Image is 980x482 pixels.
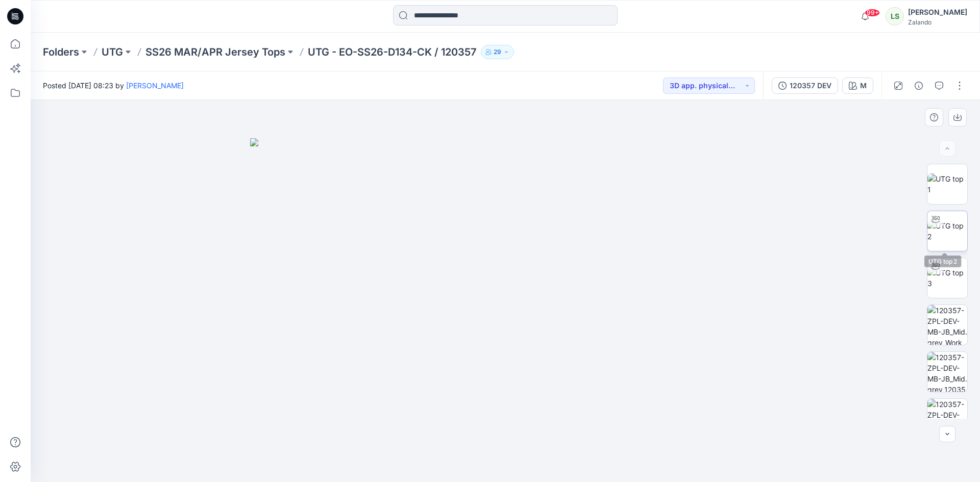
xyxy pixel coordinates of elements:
a: SS26 MAR/APR Jersey Tops [145,45,285,59]
span: 99+ [865,9,880,17]
img: UTG top 3 [927,267,967,289]
p: UTG - EO-SS26-D134-CK / 120357 [308,45,477,59]
img: 120357-ZPL-DEV-MB-JB_Mid. grey_Workmanship illustrations (1) [927,305,967,345]
a: [PERSON_NAME] [126,81,184,90]
div: M [860,80,867,91]
div: Zalando [908,18,967,26]
div: 120357 DEV [790,80,831,91]
a: UTG [102,45,123,59]
button: Details [911,78,927,94]
a: Folders [43,45,79,59]
button: 120357 DEV [772,78,838,94]
img: 120357-ZPL-DEV-MB-JB_Mid. grey_120357 patterns [927,399,967,439]
button: M [842,78,873,94]
div: LS [886,7,904,26]
img: 120357-ZPL-DEV-MB-JB_Mid. grey_120357 MC [927,352,967,392]
img: UTG top 2 [927,220,967,242]
div: [PERSON_NAME] [908,6,967,18]
span: Posted [DATE] 08:23 by [43,80,184,91]
img: UTG top 1 [927,173,967,195]
p: 29 [494,46,501,58]
button: 29 [481,45,514,59]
